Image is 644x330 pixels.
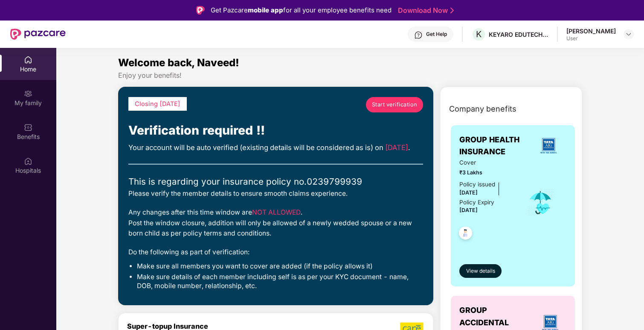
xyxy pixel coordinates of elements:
[450,6,454,15] img: Stroke
[24,56,32,64] img: svg+xml;base64,PHN2ZyBpZD0iSG9tZSIgeG1sbnM9Imh0dHA6Ly93d3cudzMub3JnLzIwMDAvc3ZnIiB3aWR0aD0iMjAiIG...
[137,273,423,290] li: Make sure details of each member including self is as per your KYC document - name, DOB, mobile n...
[476,29,482,39] span: K
[24,157,32,165] img: svg+xml;base64,PHN2ZyBpZD0iSG9zcGl0YWxzIiB4bWxucz0iaHR0cDovL3d3dy53My5vcmcvMjAwMC9zdmciIHdpZHRoPS...
[459,168,515,177] span: ₹3 Lakhs
[118,71,582,80] div: Enjoy your benefits!
[426,31,447,38] div: Get Help
[489,30,548,38] div: KEYARO EDUTECH PRIVATE LIMITED
[466,267,495,275] span: View details
[128,247,423,257] div: Do the following as part of verification:
[459,207,478,213] span: [DATE]
[24,89,32,98] img: svg+xml;base64,PHN2ZyB3aWR0aD0iMjAiIGhlaWdodD0iMjAiIHZpZXdCb3g9IjAgMCAyMCAyMCIgZmlsbD0ibm9uZSIgeG...
[459,134,531,158] span: GROUP HEALTH INSURANCE
[372,100,418,109] span: Start verification
[118,56,239,69] span: Welcome back, Naveed!
[527,189,554,217] img: icon
[10,29,66,40] img: New Pazcare Logo
[137,262,423,271] li: Make sure all members you want to cover are added (if the policy allows it)
[366,97,423,112] a: Start verification
[128,121,423,140] div: Verification required !!
[248,6,283,14] strong: mobile app
[459,158,515,167] span: Cover
[135,100,180,108] span: Closing [DATE]
[459,264,502,278] button: View details
[24,123,32,132] img: svg+xml;base64,PHN2ZyBpZD0iQmVuZWZpdHMiIHhtbG5zPSJodHRwOi8vd3d3LnczLm9yZy8yMDAwL3N2ZyIgd2lkdGg9Ij...
[385,143,408,152] span: [DATE]
[398,6,451,15] a: Download Now
[252,208,301,216] span: NOT ALLOWED
[196,6,205,15] img: Logo
[449,103,516,115] span: Company benefits
[459,198,494,207] div: Policy Expiry
[128,142,423,153] div: Your account will be auto verified (existing details will be considered as is) on .
[128,207,423,239] div: Any changes after this time window are . Post the window closure, addition will only be allowed o...
[455,224,476,245] img: svg+xml;base64,PHN2ZyB4bWxucz0iaHR0cDovL3d3dy53My5vcmcvMjAwMC9zdmciIHdpZHRoPSI0OC45NDMiIGhlaWdodD...
[459,189,478,196] span: [DATE]
[128,175,423,189] div: This is regarding your insurance policy no. 0239799939
[459,180,495,189] div: Policy issued
[625,31,632,38] img: svg+xml;base64,PHN2ZyBpZD0iRHJvcGRvd24tMzJ4MzIiIHhtbG5zPSJodHRwOi8vd3d3LnczLm9yZy8yMDAwL3N2ZyIgd2...
[211,5,392,15] div: Get Pazcare for all your employee benefits need
[128,189,423,199] div: Please verify the member details to ensure smooth claims experience.
[537,134,560,157] img: insurerLogo
[414,31,423,39] img: svg+xml;base64,PHN2ZyBpZD0iSGVscC0zMngzMiIgeG1sbnM9Imh0dHA6Ly93d3cudzMub3JnLzIwMDAvc3ZnIiB3aWR0aD...
[566,35,616,42] div: User
[566,27,616,35] div: [PERSON_NAME]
